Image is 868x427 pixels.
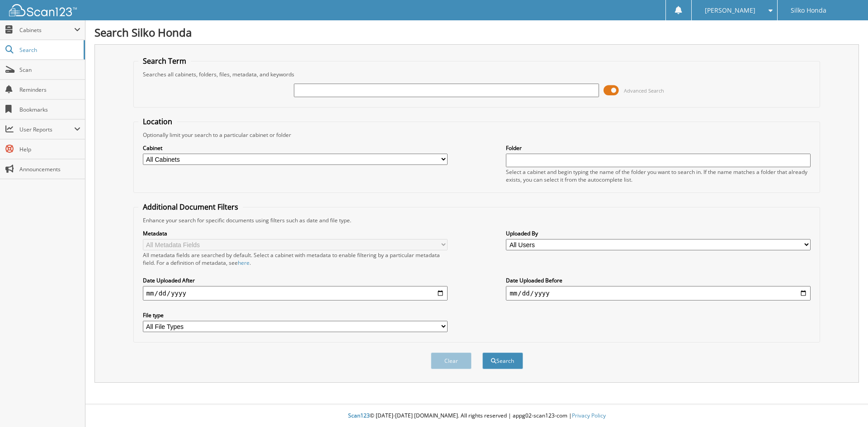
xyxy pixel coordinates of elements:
a: here [238,259,250,267]
div: © [DATE]-[DATE] [DOMAIN_NAME]. All rights reserved | appg02-scan123-com | [85,405,868,427]
h1: Search Silko Honda [94,25,859,40]
button: Search [482,352,523,369]
span: Cabinets [19,26,74,34]
label: Metadata [143,230,448,237]
a: Privacy Policy [572,412,606,419]
label: Uploaded By [506,230,811,237]
button: Clear [431,352,472,369]
span: Help [19,145,80,153]
div: All metadata fields are searched by default. Select a cabinet with metadata to enable filtering b... [143,251,448,267]
legend: Additional Document Filters [138,202,243,212]
span: Search [19,46,79,54]
div: Select a cabinet and begin typing the name of the folder you want to search in. If the name match... [506,168,811,183]
label: Cabinet [143,144,448,152]
div: Optionally limit your search to a particular cabinet or folder [138,131,816,139]
span: Announcements [19,165,80,173]
input: end [506,286,811,300]
div: Searches all cabinets, folders, files, metadata, and keywords [138,70,816,78]
span: [PERSON_NAME] [705,8,755,13]
input: start [143,286,448,300]
span: Advanced Search [624,87,664,94]
span: Scan [19,66,80,74]
img: scan123-logo-white.svg [9,4,77,16]
legend: Search Term [138,56,191,66]
label: Date Uploaded Before [506,277,811,284]
label: File type [143,311,448,319]
span: Scan123 [348,412,370,419]
span: Bookmarks [19,106,80,113]
label: Date Uploaded After [143,277,448,284]
legend: Location [138,117,177,127]
div: Enhance your search for specific documents using filters such as date and file type. [138,216,816,224]
span: Reminders [19,86,80,94]
label: Folder [506,144,811,152]
span: Silko Honda [791,8,826,13]
span: User Reports [19,126,74,133]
